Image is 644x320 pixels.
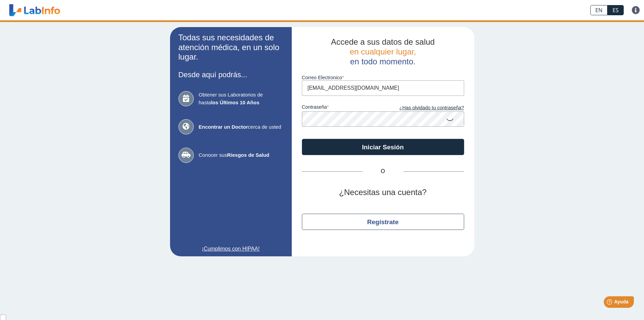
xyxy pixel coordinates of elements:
[302,139,464,155] button: Iniciar Sesión
[350,57,415,66] span: en todo momento.
[178,33,283,62] h2: Todas sus necesidades de atención médica, en un solo lugar.
[584,294,637,313] iframe: Help widget launcher
[178,245,283,253] a: ¡Cumplimos con HIPAA!
[350,47,416,56] span: en cualquier lugar,
[607,5,624,15] a: ES
[302,214,464,230] button: Regístrate
[227,152,269,158] b: Riesgos de Salud
[199,91,283,106] span: Obtener sus Laboratorios de hasta
[302,188,464,197] h2: ¿Necesitas una cuenta?
[199,151,283,159] span: Conocer sus
[383,104,464,112] a: ¿Has olvidado tu contraseña?
[211,100,259,105] b: los Últimos 10 Años
[302,75,464,80] label: Correo Electronico
[302,104,383,112] label: contraseña
[590,5,607,15] a: EN
[178,70,283,79] h3: Desde aquí podrás...
[199,124,248,130] b: Encontrar un Doctor
[363,167,403,175] span: O
[331,37,435,46] span: Accede a sus datos de salud
[199,123,283,131] span: cerca de usted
